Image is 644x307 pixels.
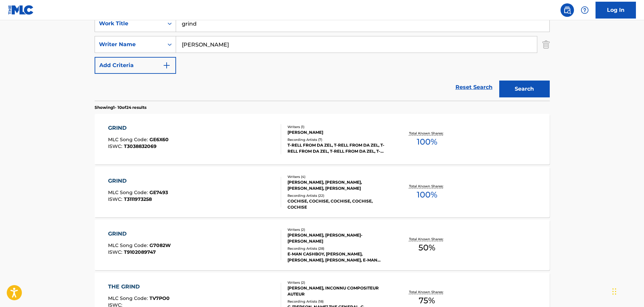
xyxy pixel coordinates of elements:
[108,143,124,149] span: ISWC :
[419,295,435,307] span: 75 %
[108,136,149,143] span: MLC Song Code :
[95,15,550,101] form: Search Form
[149,189,168,195] span: GE7493
[108,242,149,248] span: MLC Song Code :
[108,189,149,195] span: MLC Song Code :
[561,3,574,17] a: Public Search
[409,131,445,136] p: Total Known Shares:
[95,220,550,270] a: GRINDMLC Song Code:G7082WISWC:T9102089747Writers (2)[PERSON_NAME], [PERSON_NAME]-[PERSON_NAME]Rec...
[287,129,389,135] div: [PERSON_NAME]
[418,242,435,254] span: 50 %
[287,193,389,198] div: Recording Artists ( 22 )
[287,198,389,210] div: COCHISE, COCHISE, COCHISE, COCHISE, COCHISE
[610,275,644,307] iframe: Chat Widget
[163,61,171,69] img: 9d2ae6d4665cec9f34b9.svg
[287,179,389,191] div: [PERSON_NAME], [PERSON_NAME], [PERSON_NAME], [PERSON_NAME]
[287,227,389,232] div: Writers ( 2 )
[108,249,124,255] span: ISWC :
[287,299,389,304] div: Recording Artists ( 18 )
[108,295,149,301] span: MLC Song Code :
[95,167,550,217] a: GRINDMLC Song Code:GE7493ISWC:T3111973258Writers (4)[PERSON_NAME], [PERSON_NAME], [PERSON_NAME], ...
[99,20,160,28] div: Work Title
[149,295,170,301] span: TV7PO0
[287,232,389,244] div: [PERSON_NAME], [PERSON_NAME]-[PERSON_NAME]
[499,81,550,97] button: Search
[563,6,571,14] img: search
[287,174,389,179] div: Writers ( 4 )
[8,5,34,15] img: MLC Logo
[578,3,591,17] div: Help
[287,285,389,297] div: [PERSON_NAME], INCONNU COMPOSITEUR AUTEUR
[612,281,616,302] div: Drag
[95,57,176,74] button: Add Criteria
[417,189,437,201] span: 100 %
[409,289,445,295] p: Total Known Shares:
[95,114,550,164] a: GRINDMLC Song Code:GE6X60ISWC:T3038832069Writers (1)[PERSON_NAME]Recording Artists (7)T-RELL FROM...
[287,280,389,285] div: Writers ( 2 )
[124,196,152,202] span: T3111973258
[149,136,169,143] span: GE6X60
[124,143,157,149] span: T3038832069
[108,196,124,202] span: ISWC :
[108,230,171,238] div: GRIND
[287,137,389,142] div: Recording Artists ( 7 )
[124,249,156,255] span: T9102089747
[287,142,389,154] div: T-RELL FROM DA ZEL, T-RELL FROM DA ZEL, T-RELL FROM DA ZEL, T-RELL FROM DA ZEL, T-RELL FROM DA ZEL
[108,283,170,291] div: THE GRIND
[287,251,389,263] div: E-MAN CASHBOY, [PERSON_NAME], [PERSON_NAME], [PERSON_NAME], E-MAN CASHBOY, [PERSON_NAME], [PERSON...
[409,184,445,189] p: Total Known Shares:
[417,136,437,148] span: 100 %
[452,80,496,95] a: Reset Search
[542,36,550,53] img: Delete Criterion
[95,104,146,111] p: Showing 1 - 10 of 24 results
[108,124,169,132] div: GRIND
[108,177,168,185] div: GRIND
[287,246,389,251] div: Recording Artists ( 28 )
[409,237,445,242] p: Total Known Shares:
[99,40,160,49] div: Writer Name
[287,124,389,129] div: Writers ( 1 )
[149,242,171,248] span: G7082W
[581,6,589,14] img: help
[596,2,636,19] a: Log In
